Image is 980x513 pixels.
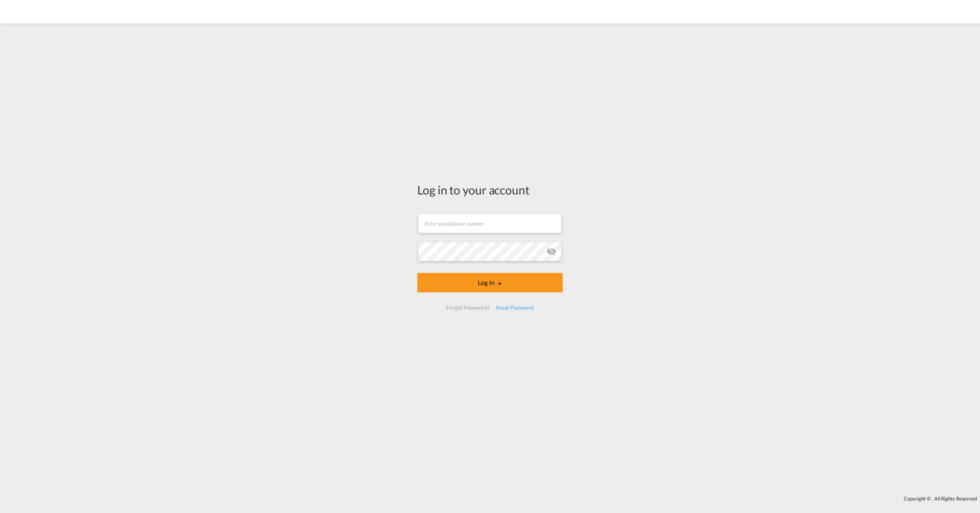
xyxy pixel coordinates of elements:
[443,301,492,315] div: Forgot Password?
[493,301,537,315] div: Reset Password
[417,182,563,198] div: Log in to your account
[417,273,563,292] button: LOGIN
[547,247,556,256] md-icon: icon-eye-off
[418,214,562,233] input: Enter email/phone number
